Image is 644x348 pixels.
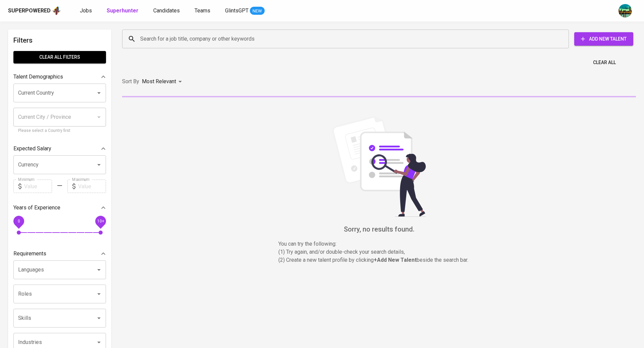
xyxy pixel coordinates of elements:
[13,70,106,84] div: Talent Demographics
[17,219,20,223] span: 0
[80,7,92,14] span: Jobs
[619,4,632,17] img: a5d44b89-0c59-4c54-99d0-a63b29d42bd3.jpg
[107,7,140,15] a: Superhunter
[122,224,636,235] h6: Sorry, no results found.
[593,58,616,67] span: Clear All
[13,250,46,258] p: Requirements
[278,256,480,264] p: (2) Create a new talent profile by clicking beside the search bar.
[225,7,249,14] span: GlintsGPT
[80,7,93,15] a: Jobs
[153,7,181,15] a: Candidates
[142,78,176,86] p: Most Relevant
[195,7,210,14] span: Teams
[195,7,212,15] a: Teams
[590,56,619,69] button: Clear All
[13,247,106,260] div: Requirements
[24,180,52,193] input: Value
[107,7,139,14] b: Superhunter
[122,78,139,86] p: Sort By
[13,35,106,46] h6: Filters
[13,73,63,81] p: Talent Demographics
[250,8,265,14] span: NEW
[52,6,61,16] img: app logo
[580,35,628,43] span: Add New Talent
[13,204,60,212] p: Years of Experience
[8,6,61,16] a: Superpoweredapp logo
[142,76,184,88] div: Most Relevant
[8,7,51,15] div: Superpowered
[574,32,633,46] button: Add New Talent
[13,145,51,153] p: Expected Salary
[97,219,104,223] span: 10+
[19,53,101,61] span: Clear All filters
[94,313,104,323] button: Open
[94,289,104,299] button: Open
[94,88,104,98] button: Open
[329,116,429,217] img: file_searching.svg
[94,265,104,275] button: Open
[94,338,104,347] button: Open
[374,257,417,263] b: + Add New Talent
[13,201,106,214] div: Years of Experience
[78,180,106,193] input: Value
[13,142,106,155] div: Expected Salary
[13,51,106,63] button: Clear All filters
[94,160,104,169] button: Open
[278,248,480,256] p: (1) Try again, and/or double-check your search details,
[18,128,101,134] p: Please select a Country first
[225,7,265,15] a: GlintsGPT NEW
[278,240,480,248] p: You can try the following :
[153,7,180,14] span: Candidates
